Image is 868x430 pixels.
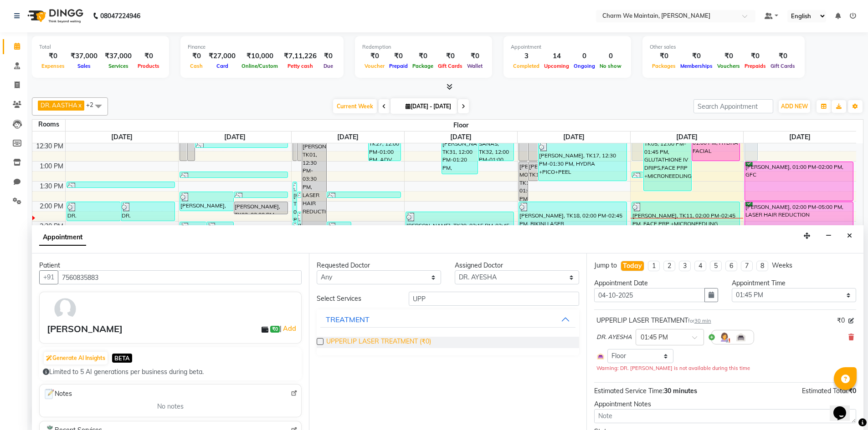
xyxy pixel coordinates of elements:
span: ₹0 [837,316,845,325]
div: Finance [188,43,336,51]
div: [PERSON_NAME], TK29, 02:30 PM-03:00 PM, BASIC HYDRA FACIAL [207,222,233,241]
span: Prepaids [742,63,768,69]
span: Completed [511,63,542,69]
span: Package [410,63,436,69]
span: 30 min [694,318,711,324]
div: Assigned Doctor [455,261,579,270]
a: Add [282,323,298,334]
div: ₹0 [387,51,410,61]
div: ₹37,000 [67,51,101,61]
div: ₹0 [135,51,162,61]
div: 1:30 PM [38,182,65,191]
span: Memberships [678,63,715,69]
li: 7 [741,261,753,271]
span: Upcoming [542,63,571,69]
div: [PERSON_NAME], 01:00 PM-02:00 PM, GFC [745,162,853,201]
li: 6 [725,261,737,271]
div: Patient [39,261,302,270]
small: for [688,318,711,324]
span: Ongoing [571,63,597,69]
span: BETA [112,354,132,362]
li: 1 [648,261,660,271]
div: NITIN [PERSON_NAME], TK31, 12:00 PM-01:20 PM, GLUTATHIONE IV DRIPS,PEEL TRT [442,122,478,174]
span: Gift Cards [768,63,797,69]
div: ₹0 [410,51,436,61]
span: Products [135,63,162,69]
div: [PERSON_NAME], TK17, 01:15 PM-01:25 PM, BALANCE AMOUNT [632,172,643,177]
div: [PERSON_NAME], TK24, 01:15 PM-01:25 PM, PRE BOOKING AMOUNT [180,172,288,177]
button: Generate AI Insights [44,352,108,364]
button: +91 [39,270,58,284]
li: 8 [756,261,768,271]
li: 4 [694,261,706,271]
img: logo [23,3,86,29]
a: September 29, 2025 [109,132,134,143]
div: ₹0 [320,51,336,61]
div: Redemption [362,43,485,51]
button: TREATMENT [320,311,575,328]
span: Prepaid [387,63,410,69]
li: 5 [710,261,722,271]
div: 2:00 PM [38,202,65,211]
div: [PERSON_NAME] MORE, TK11, 01:00 PM-02:00 PM, GLUTATHIONE IV DRIPS [519,162,528,201]
div: [PERSON_NAME], TK35, 01:45 PM-01:55 PM, BALANCE AMOUNT [298,192,301,197]
span: Due [321,63,335,69]
span: Appointment [39,229,86,246]
div: ₹0 [650,51,678,61]
span: Vouchers [715,63,742,69]
div: 0 [597,51,624,61]
div: [PERSON_NAME], TK02, 02:00 PM-02:20 PM, GLUTATHIONE IV DRIPS [234,202,288,214]
span: No show [597,63,624,69]
div: [PERSON_NAME], TK01, 12:30 PM-03:30 PM, LASER HAIR REDUCTION [302,142,326,261]
div: Limited to 5 AI generations per business during beta. [43,367,298,377]
li: 2 [663,261,675,271]
span: Services [106,63,131,69]
div: [PERSON_NAME], TK12, 01:00 PM-01:30 PM, CLASSIC GLUTA [529,162,538,181]
li: 3 [679,261,691,271]
span: ADD NEW [781,103,808,110]
a: October 2, 2025 [448,132,473,143]
a: October 5, 2025 [787,132,812,143]
div: DR. [PERSON_NAME], TK25, 02:00 PM-02:30 PM, BASIC HYDRA FACIAL [67,202,120,221]
div: UPPERLIP LASER TREATMENT [596,316,711,325]
div: ₹0 [768,51,797,61]
div: Requested Doctor [317,261,441,270]
span: Card [214,63,231,69]
div: [PERSON_NAME], TK38, 01:30 PM-02:30 PM, SKIN TAG/MOLE REMOVAL [293,182,297,221]
span: Notes [43,388,72,400]
span: Packages [650,63,678,69]
div: [PERSON_NAME], TK05, 12:00 PM-01:45 PM, GLUTATHIONE IV DRIPS,FACE PRP +MICRONEEDLING [644,122,691,191]
span: Floor [66,120,857,131]
div: [PERSON_NAME], TK27, 01:45 PM-01:55 PM, BALANCE AMOUNT [234,192,288,197]
i: Edit price [848,318,854,324]
div: ₹7,11,226 [280,51,320,61]
span: +2 [86,101,100,108]
div: [PERSON_NAME], TK11, 02:00 PM-02:45 PM, FACE PRP +MICRONEEDLING [632,202,740,231]
div: DR. [PERSON_NAME], TK26, 02:00 PM-02:30 PM, BASIC HYDRA FACIAL [121,202,175,221]
div: ₹0 [715,51,742,61]
span: ₹0 [270,326,280,333]
span: Online/Custom [239,63,280,69]
div: ABHISHEK .P. TAWLE, TK37, 02:30 PM-03:00 PM, BASIC GLUTA [327,222,351,241]
small: Warning: DR. [PERSON_NAME] is not available during this time [596,365,750,371]
span: Wallet [465,63,485,69]
div: Appointment Time [732,278,856,288]
img: Interior.png [596,352,605,360]
div: ₹0 [742,51,768,61]
div: Weeks [772,261,792,270]
span: No notes [157,402,184,411]
div: ₹0 [362,51,387,61]
div: ₹0 [465,51,485,61]
div: ₹37,000 [101,51,135,61]
span: DR. AYESHA [596,333,632,342]
div: 12:30 PM [34,142,65,151]
div: 2:30 PM [38,222,65,231]
span: Sales [75,63,93,69]
input: Search by Name/Mobile/Email/Code [58,270,302,284]
a: September 30, 2025 [222,132,247,143]
div: [PERSON_NAME], TK26, 01:45 PM-02:15 PM, FACE TREATMENT [180,192,233,211]
div: [PERSON_NAME], TK42, 01:45 PM-01:55 PM, BALANCE AMOUNT [327,192,401,197]
input: yyyy-mm-dd [594,288,705,302]
span: [DATE] - [DATE] [403,103,453,110]
span: UPPERLIP LASER TREATMENT (₹0) [326,337,431,348]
